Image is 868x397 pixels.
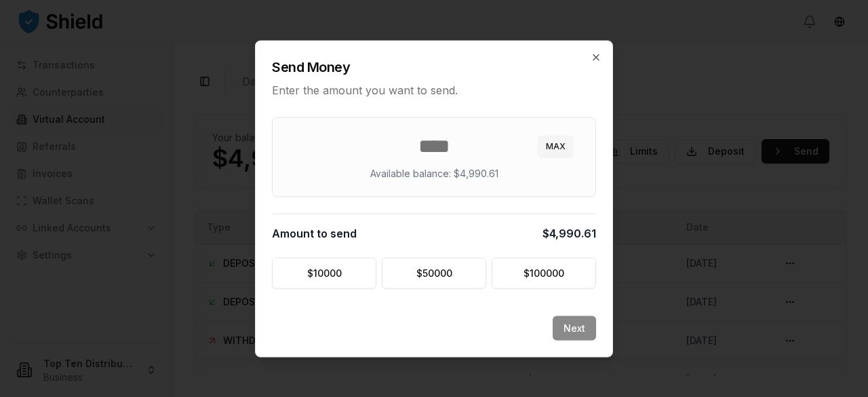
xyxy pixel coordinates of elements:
[382,257,486,288] button: $50000
[542,225,596,241] span: $4,990.61
[272,81,596,98] p: Enter the amount you want to send.
[272,257,376,288] button: $10000
[272,225,357,241] span: Amount to send
[370,166,498,180] p: Available balance: $4,990.61
[538,135,574,157] button: MAX
[272,57,596,76] h2: Send Money
[492,257,596,288] button: $100000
